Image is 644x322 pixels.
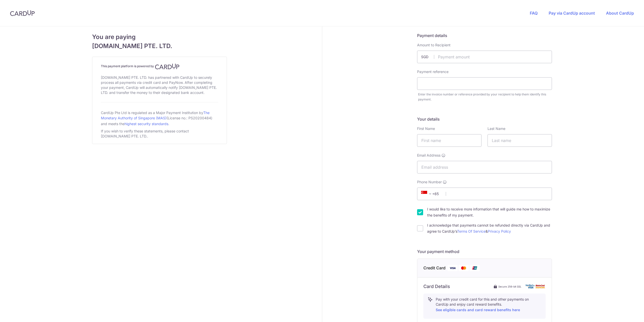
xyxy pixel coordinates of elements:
[436,297,541,313] p: Pay with your credit card for this and other payments on CardUp and enjoy card reward benefits.
[418,92,552,102] div: Enter the invoice number or reference provided by your recipient to help them identify this payment.
[459,265,469,271] img: Mastercard
[470,265,480,271] img: Union Pay
[417,153,440,158] span: Email Address
[125,122,168,126] a: highest security standards
[549,11,595,16] a: Pay via CardUp account
[530,11,538,16] a: FAQ
[606,11,634,16] a: About CardUp
[423,265,446,271] span: Credit Card
[417,248,552,255] h5: Your payment method
[101,74,218,96] div: [DOMAIN_NAME] PTE. LTD. has partnered with CardUp to securely process all payments via credit car...
[417,116,552,122] h5: Your details
[417,51,552,63] input: Payment amount
[92,42,227,51] span: [DOMAIN_NAME] PTE. LTD.
[457,229,486,233] a: Terms Of Service
[526,284,546,289] img: card secure
[498,284,521,289] span: Secure 256-bit SSL
[101,109,218,128] div: CardUp Pte Ltd is regulated as a Major Payment Institution by (License no.: PS20200484) and meets...
[488,134,552,147] input: Last name
[488,126,505,131] label: Last Name
[427,206,552,218] label: I would like to receive more information that will guide me how to maximize the benefits of my pa...
[420,191,442,197] span: +65
[423,283,450,290] h6: Card Details
[10,10,35,16] img: CardUp
[488,229,511,233] a: Privacy Policy
[436,308,520,312] a: See eligible cards and card reward benefits here
[427,222,552,234] label: I acknowledge that payments cannot be refunded directly via CardUp and agree to CardUp’s &
[417,134,481,147] input: First name
[421,191,433,197] span: +65
[101,128,218,140] div: If you wish to verify these statements, please contact [DOMAIN_NAME] PTE. LTD..
[417,161,552,173] input: Email address
[448,265,458,271] img: Visa
[417,32,552,39] h5: Payment details
[417,69,449,74] label: Payment reference
[417,43,451,48] label: Amount to Recipient
[417,126,435,131] label: First Name
[92,32,227,42] span: You are paying
[417,180,442,185] span: Phone Number
[155,63,180,69] img: CardUp
[101,63,218,69] h4: This payment platform is powered by
[421,54,434,59] span: SGD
